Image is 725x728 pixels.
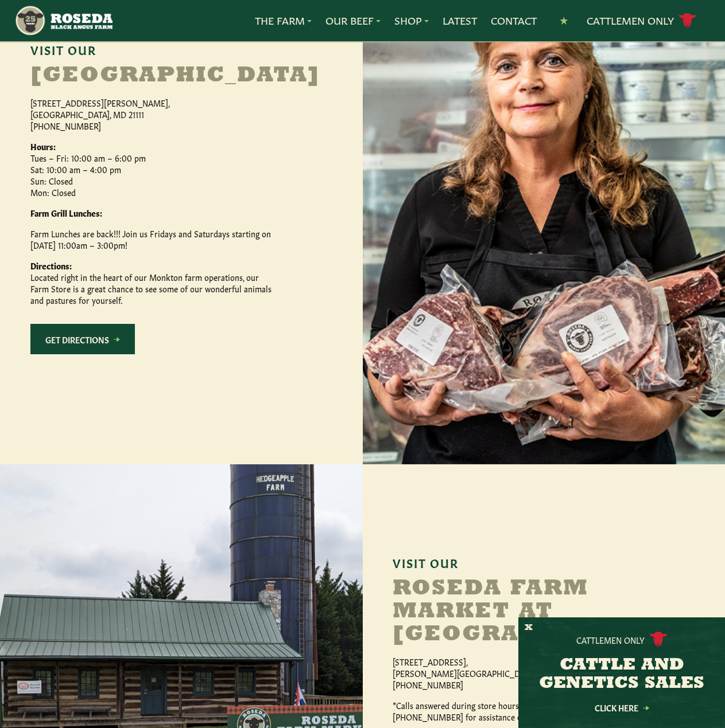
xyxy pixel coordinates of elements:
h2: [GEOGRAPHIC_DATA] [30,65,317,88]
a: Get Directions [30,324,135,354]
p: Located right in the heart of our Monkton farm operations, our Farm Store is a great chance to se... [30,260,272,306]
a: Shop [394,13,429,28]
img: cattle-icon.svg [649,632,668,647]
img: https://roseda.com/wp-content/uploads/2021/05/roseda-25-header.png [14,5,113,37]
p: Tues – Fri: 10:00 am – 6:00 pm Sat: 10:00 am – 4:00 pm Sun: Closed Mon: Closed [30,140,272,198]
p: Cattlemen Only [576,634,645,645]
a: Cattlemen Only [587,11,697,31]
h2: Roseda Farm Market at [GEOGRAPHIC_DATA] [393,578,680,647]
p: Farm Lunches are back!!! Join us Fridays and Saturdays starting on [DATE] 11:00am – 3:00pm! [30,228,272,251]
a: Our Beef [325,13,381,28]
strong: Hours: [30,140,56,152]
p: [STREET_ADDRESS][PERSON_NAME], [GEOGRAPHIC_DATA], MD 21111 [PHONE_NUMBER] [30,97,272,131]
strong: Farm Grill Lunches: [30,207,102,218]
p: [STREET_ADDRESS], [PERSON_NAME][GEOGRAPHIC_DATA] [PHONE_NUMBER] [393,656,634,690]
a: Contact [491,13,537,28]
a: Latest [443,13,477,28]
p: *Calls answered during store hours only. Please call [PHONE_NUMBER] for assistance outside of sto... [393,699,634,722]
h6: Visit Our [393,556,695,569]
h6: Visit Our [30,43,332,56]
button: X [525,622,533,634]
a: Click Here [570,704,673,711]
strong: Directions: [30,260,72,271]
h3: CATTLE AND GENETICS SALES [533,656,711,693]
a: The Farm [255,13,312,28]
